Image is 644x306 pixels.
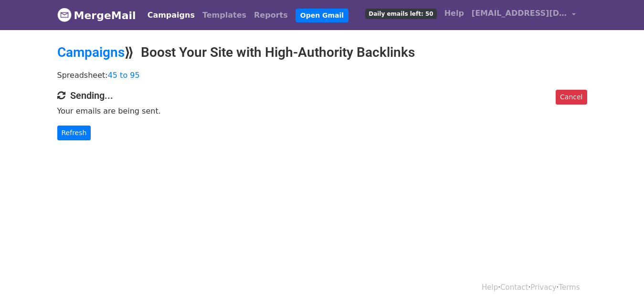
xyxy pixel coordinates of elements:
[57,70,587,80] p: Spreadsheet:
[556,90,587,105] a: Cancel
[530,283,556,292] a: Privacy
[500,283,528,292] a: Contact
[559,283,580,292] a: Terms
[57,8,72,22] img: MergeMail logo
[468,4,580,26] a: [EMAIL_ADDRESS][DOMAIN_NAME]
[57,90,587,101] h4: Sending...
[57,44,125,60] a: Campaigns
[365,9,436,19] span: Daily emails left: 50
[199,6,250,25] a: Templates
[472,8,567,19] span: [EMAIL_ADDRESS][DOMAIN_NAME]
[57,126,91,140] a: Refresh
[441,4,468,23] a: Help
[57,44,587,61] h2: ⟫ Boost Your Site with High-Authority Backlinks
[250,6,292,25] a: Reports
[144,6,199,25] a: Campaigns
[57,5,136,25] a: MergeMail
[361,4,440,23] a: Daily emails left: 50
[57,106,587,116] p: Your emails are being sent.
[296,9,348,22] a: Open Gmail
[482,283,498,292] a: Help
[108,71,140,80] a: 45 to 95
